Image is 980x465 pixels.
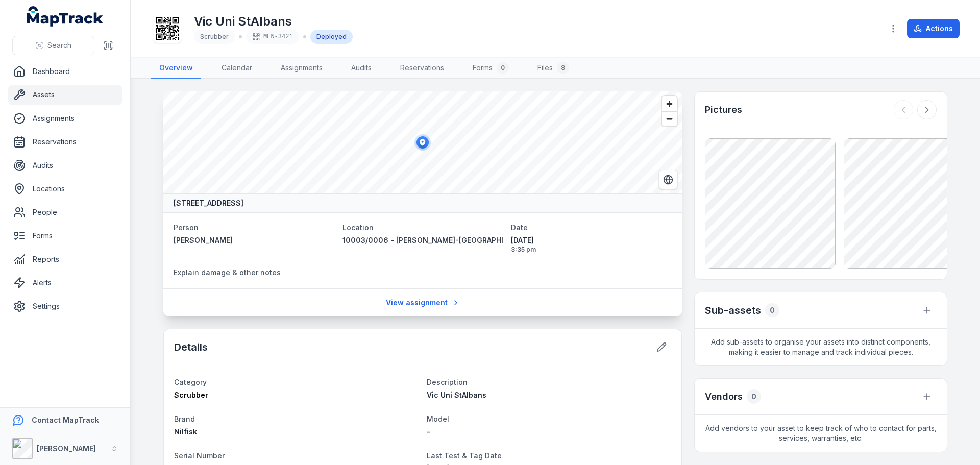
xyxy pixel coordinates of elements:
a: Dashboard [8,61,122,82]
span: Last Test & Tag Date [427,451,502,460]
span: Description [427,378,468,386]
span: Person [174,223,199,232]
span: Category [174,378,207,386]
span: Scrubber [174,390,208,399]
span: Add sub-assets to organise your assets into distinct components, making it easier to manage and t... [695,329,947,365]
a: 10003/0006 - [PERSON_NAME]-[GEOGRAPHIC_DATA] [342,235,503,246]
div: 0 [497,62,509,74]
a: Locations [8,179,122,199]
div: 0 [765,303,779,317]
span: Nilfisk [174,427,197,436]
a: Calendar [213,58,260,79]
button: Actions [907,19,960,38]
a: People [8,202,122,223]
a: Reservations [392,58,452,79]
h3: Vendors [705,389,743,404]
div: 8 [557,62,569,74]
span: Date [511,223,528,232]
strong: [PERSON_NAME] [37,444,96,453]
a: View assignment [379,293,467,312]
span: Brand [174,414,195,423]
span: Explain damage & other notes [174,268,281,277]
a: Forms0 [464,58,517,79]
a: Audits [343,58,380,79]
span: Location [342,223,374,232]
a: Overview [151,58,201,79]
a: Alerts [8,273,122,293]
a: Reservations [8,132,122,152]
a: Assets [8,85,122,105]
a: Forms [8,226,122,246]
span: Search [47,40,71,51]
a: Audits [8,155,122,176]
canvas: Map [163,91,682,193]
a: Reports [8,249,122,270]
a: Files8 [529,58,577,79]
span: 3:35 pm [511,246,672,254]
button: Zoom in [662,96,677,111]
h2: Sub-assets [705,303,761,317]
time: 9/15/2025, 3:35:12 PM [511,235,672,254]
button: Zoom out [662,111,677,126]
span: - [427,427,430,436]
h2: Details [174,340,208,354]
a: Assignments [8,108,122,129]
span: Model [427,414,449,423]
span: [DATE] [511,235,672,246]
button: Switch to Satellite View [658,170,678,189]
a: [PERSON_NAME] [174,235,334,246]
a: Settings [8,296,122,316]
div: Deployed [310,30,353,44]
span: Vic Uni StAlbans [427,390,486,399]
div: 0 [747,389,761,404]
a: MapTrack [27,6,104,27]
button: Search [12,36,94,55]
h3: Pictures [705,103,742,117]
span: 10003/0006 - [PERSON_NAME]-[GEOGRAPHIC_DATA] [342,236,532,244]
div: MEN-3421 [246,30,299,44]
strong: [STREET_ADDRESS] [174,198,243,208]
a: Assignments [273,58,331,79]
h1: Vic Uni StAlbans [194,13,353,30]
strong: Contact MapTrack [32,415,99,424]
span: Scrubber [200,33,229,40]
span: Add vendors to your asset to keep track of who to contact for parts, services, warranties, etc. [695,415,947,452]
span: Serial Number [174,451,225,460]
